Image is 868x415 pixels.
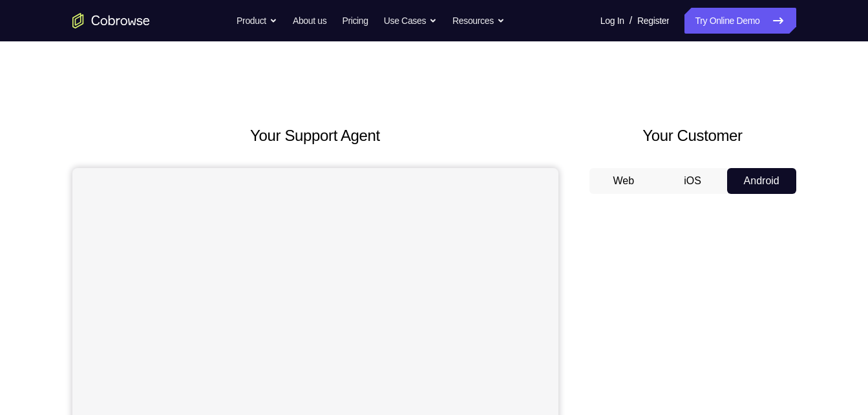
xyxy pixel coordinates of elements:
h2: Your Support Agent [72,124,558,147]
a: Go to the home page [72,13,150,28]
span: / [630,13,632,28]
button: Android [727,168,796,194]
button: Use Cases [384,8,437,34]
a: Pricing [342,8,368,34]
button: Resources [452,8,505,34]
button: Web [589,168,659,194]
h2: Your Customer [589,124,796,147]
a: Register [637,8,669,34]
button: Product [237,8,277,34]
a: About us [293,8,326,34]
button: iOS [658,168,727,194]
a: Log In [600,8,624,34]
a: Try Online Demo [684,8,796,34]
